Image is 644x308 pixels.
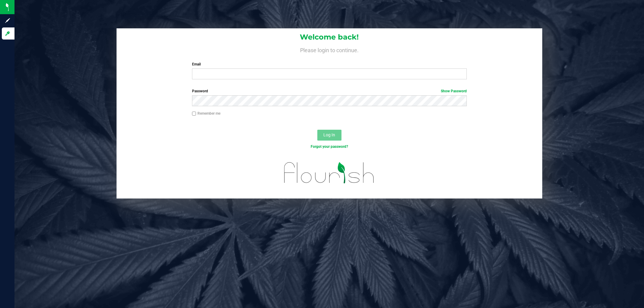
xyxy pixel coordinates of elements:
[192,89,208,93] span: Password
[192,62,467,67] label: Email
[323,132,335,137] span: Log In
[5,17,11,24] inline-svg: Sign up
[192,112,196,116] input: Remember me
[192,111,220,116] label: Remember me
[441,89,467,93] a: Show Password
[117,33,542,41] h1: Welcome back!
[5,30,11,37] inline-svg: Log in
[276,156,383,190] img: flourish_logo.svg
[317,130,341,141] button: Log In
[117,46,542,53] h4: Please login to continue.
[311,144,348,149] a: Forgot your password?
